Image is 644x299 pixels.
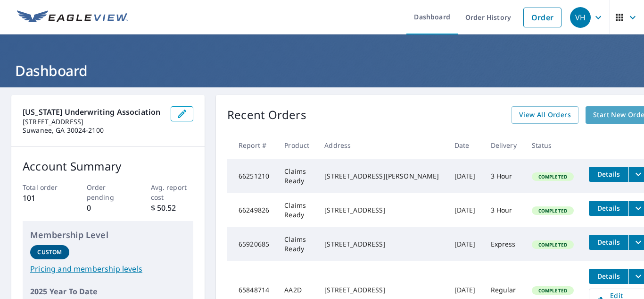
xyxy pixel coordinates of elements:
[227,131,277,159] th: Report #
[324,205,439,215] div: [STREET_ADDRESS]
[30,229,186,241] p: Membership Level
[594,170,623,179] span: Details
[594,238,623,247] span: Details
[23,158,193,175] p: Account Summary
[512,106,578,124] a: View All Orders
[277,159,317,193] td: Claims Ready
[589,235,628,250] button: detailsBtn-65920685
[151,182,194,202] p: Avg. report cost
[324,171,439,181] div: [STREET_ADDRESS][PERSON_NAME]
[519,109,571,121] span: View All Orders
[570,7,591,28] div: VH
[227,106,306,124] p: Recent Orders
[589,201,628,216] button: detailsBtn-66249826
[30,263,186,274] a: Pricing and membership levels
[324,239,439,249] div: [STREET_ADDRESS]
[533,241,573,248] span: Completed
[447,227,483,261] td: [DATE]
[524,131,581,159] th: Status
[533,287,573,294] span: Completed
[277,227,317,261] td: Claims Ready
[447,193,483,227] td: [DATE]
[594,272,623,281] span: Details
[227,227,277,261] td: 65920685
[317,131,446,159] th: Address
[17,10,128,25] img: EV Logo
[447,159,483,193] td: [DATE]
[23,192,66,204] p: 101
[87,202,130,214] p: 0
[37,248,62,256] p: Custom
[11,61,633,80] h1: Dashboard
[533,207,573,214] span: Completed
[589,167,628,182] button: detailsBtn-66251210
[227,193,277,227] td: 66249826
[483,131,524,159] th: Delivery
[151,202,194,214] p: $ 50.52
[23,118,163,126] p: [STREET_ADDRESS]
[447,131,483,159] th: Date
[87,182,130,202] p: Order pending
[324,285,439,295] div: [STREET_ADDRESS]
[23,182,66,192] p: Total order
[483,159,524,193] td: 3 Hour
[23,106,163,118] p: [US_STATE] Underwriting Association
[594,204,623,213] span: Details
[589,269,628,284] button: detailsBtn-65848714
[277,193,317,227] td: Claims Ready
[277,131,317,159] th: Product
[227,159,277,193] td: 66251210
[483,227,524,261] td: Express
[533,173,573,180] span: Completed
[23,126,163,135] p: Suwanee, GA 30024-2100
[30,286,186,297] p: 2025 Year To Date
[483,193,524,227] td: 3 Hour
[523,8,561,27] a: Order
